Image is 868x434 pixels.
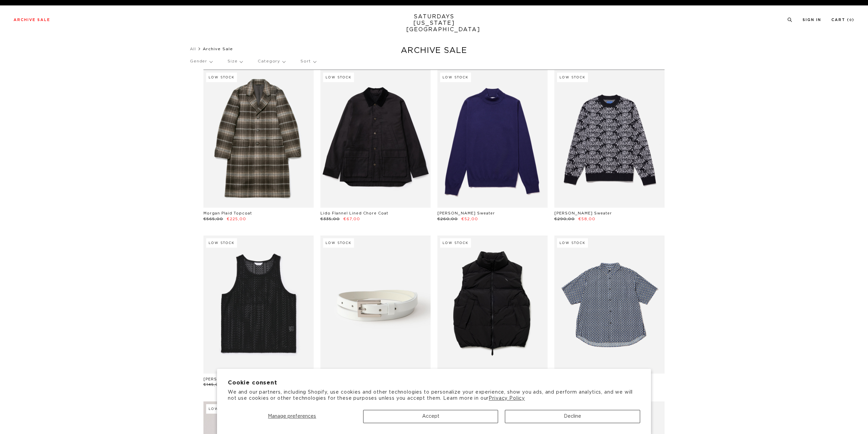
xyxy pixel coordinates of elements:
[300,54,316,69] p: Sort
[505,410,640,423] button: Decline
[14,18,50,22] a: Archive Sale
[268,414,316,419] span: Manage preferences
[461,217,478,221] span: €52,00
[323,238,354,248] div: Low Stock
[203,377,265,381] a: [PERSON_NAME] Lace Tank
[203,383,222,386] span: €145,00
[227,217,246,221] span: €225,00
[849,19,852,22] small: 0
[437,211,495,215] a: [PERSON_NAME] Sweater
[206,238,237,248] div: Low Stock
[320,217,340,221] span: €335,00
[320,211,388,215] a: Lido Flannel Lined Chore Coat
[203,47,233,51] span: Archive Sale
[440,238,471,248] div: Low Stock
[323,73,354,82] div: Low Stock
[363,410,498,423] button: Accept
[228,54,242,69] p: Size
[557,73,588,82] div: Low Stock
[206,404,237,414] div: Low Stock
[228,380,640,386] h2: Cookie consent
[557,238,588,248] div: Low Stock
[803,18,821,22] a: Sign In
[228,410,356,423] button: Manage preferences
[206,73,237,82] div: Low Stock
[437,217,458,221] span: €260,00
[343,217,360,221] span: €67,00
[258,54,285,69] p: Category
[440,73,471,82] div: Low Stock
[190,47,196,51] a: All
[190,54,212,69] p: Gender
[203,211,252,215] a: Morgan Plaid Topcoat
[406,14,462,33] a: SATURDAYS[US_STATE][GEOGRAPHIC_DATA]
[831,18,854,22] a: Cart (0)
[228,389,640,401] p: We and our partners, including Shopify, use cookies and other technologies to personalize your ex...
[578,217,595,221] span: €58,00
[554,217,575,221] span: €290,00
[489,396,525,401] a: Privacy Policy
[203,217,223,221] span: €565,00
[554,211,612,215] a: [PERSON_NAME] Sweater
